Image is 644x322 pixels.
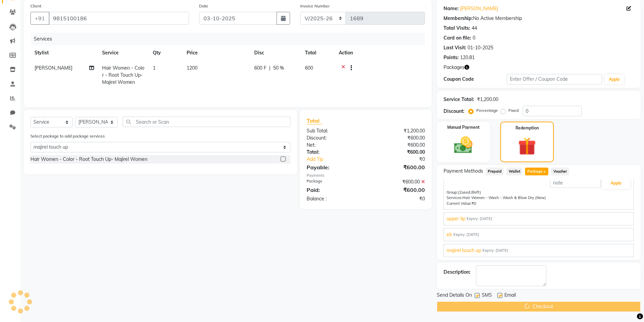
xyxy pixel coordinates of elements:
span: ₹0 [472,201,476,206]
button: Apply [605,74,624,84]
label: Date [199,3,208,9]
span: Expiry: [DATE] [467,216,492,222]
span: Group: [447,190,458,195]
div: ₹600.00 [366,178,430,185]
div: Name: [444,5,459,12]
span: Expiry: [DATE] [453,232,479,238]
label: Manual Payment [447,124,480,130]
div: 0 [473,34,475,42]
div: Balance : [302,195,366,202]
div: 01-10-2025 [468,44,493,51]
button: Apply [602,177,630,189]
label: Client [30,3,41,9]
div: Total: [302,149,366,156]
div: 120.81 [460,54,475,61]
input: note [550,177,601,188]
div: ₹1,200.00 [366,127,430,134]
span: upper lip [447,215,465,222]
span: Hair Women - Wash - Wash & Blow Dry (New) [462,195,546,200]
span: Prepaid [486,168,504,175]
span: Wallet [506,168,522,175]
div: 44 [472,25,477,32]
input: Search by Name/Mobile/Email/Code [49,12,189,25]
th: Stylist [30,45,98,60]
div: Description: [444,269,471,276]
span: eb [447,231,452,238]
div: ₹1,200.00 [477,96,498,103]
img: _cash.svg [448,134,478,156]
div: ₹0 [377,156,430,163]
span: Payment Methods [444,168,483,175]
div: Discount: [302,134,366,142]
th: Price [183,45,250,60]
span: Voucher [551,168,569,175]
label: Invoice Number [300,3,330,9]
a: [PERSON_NAME] [460,5,498,12]
div: Card on file: [444,34,471,42]
span: | [269,65,270,72]
div: Payable: [302,163,366,171]
span: 50 % [273,65,284,72]
span: 8 [471,190,474,195]
label: Percentage [476,107,498,114]
span: majirel touch up [447,247,481,254]
span: 1 [153,65,156,71]
div: ₹600.00 [366,186,430,194]
img: _gift.svg [512,135,542,157]
span: Services: [447,195,462,200]
div: Coupon Code [444,76,507,83]
span: 600 [305,65,313,71]
span: Email [504,292,516,300]
span: 4 [543,170,546,174]
div: No Active Membership [444,15,634,22]
span: 1200 [187,65,197,71]
div: ₹600.00 [366,142,430,149]
div: Payments [307,173,425,178]
span: Send Details On [437,292,472,300]
label: Redemption [516,125,539,131]
span: Expiry: [DATE] [482,248,508,253]
span: Total [307,117,322,124]
div: Paid: [302,186,366,194]
th: Total [301,45,335,60]
button: +91 [30,12,49,25]
div: Services [31,33,430,45]
span: Package [525,168,548,175]
a: Add Tip [302,156,376,163]
span: Current Value: [447,201,472,206]
div: Hair Women - Color - Root Touch Up- Majirel Women [30,156,147,163]
div: Service Total: [444,96,474,103]
span: 600 F [254,65,266,72]
label: Fixed [508,107,519,114]
span: (2 [458,190,462,195]
div: Points: [444,54,459,61]
div: Package [302,178,366,185]
span: SMS [482,292,492,300]
th: Qty [149,45,183,60]
span: Hair Women - Color - Root Touch Up- Majirel Women [102,65,144,85]
input: Search or Scan [123,117,290,127]
div: Net: [302,142,366,149]
div: Last Visit: [444,44,466,51]
div: Membership: [444,15,473,22]
span: [PERSON_NAME] [34,65,72,71]
div: Sub Total: [302,127,366,134]
th: Action [335,45,425,60]
div: ₹0 [366,195,430,202]
label: Select package to add package services [30,133,105,139]
span: Packages [444,64,464,71]
th: Disc [250,45,301,60]
input: Enter Offer / Coupon Code [507,74,602,84]
div: ₹600.00 [366,134,430,142]
div: Discount: [444,108,464,115]
span: used, left) [458,190,481,195]
div: ₹600.00 [366,163,430,171]
div: Total Visits: [444,25,470,32]
div: ₹600.00 [366,149,430,156]
th: Service [98,45,149,60]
